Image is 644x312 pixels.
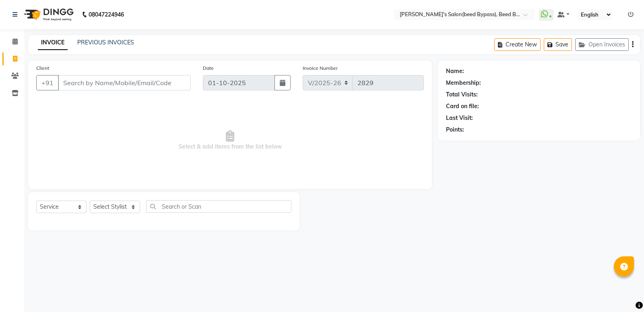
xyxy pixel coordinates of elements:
[303,65,338,72] label: Invoice Number
[36,100,424,181] span: Select & add items from the list below
[146,200,291,213] input: Search or Scan
[446,114,473,122] div: Last Visit:
[446,102,479,111] div: Card on file:
[610,280,636,304] iframe: chat widget
[446,79,481,87] div: Membership:
[36,75,59,90] button: +91
[494,38,541,51] button: Create New
[203,65,214,72] label: Date
[36,65,49,72] label: Client
[575,38,629,51] button: Open Invoices
[89,3,124,26] b: 08047224946
[38,36,68,50] a: INVOICE
[58,75,191,90] input: Search by Name/Mobile/Email/Code
[77,39,134,46] a: PREVIOUS INVOICES
[446,126,464,134] div: Points:
[21,3,76,26] img: logo
[446,67,464,75] div: Name:
[446,90,478,99] div: Total Visits:
[544,38,572,51] button: Save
